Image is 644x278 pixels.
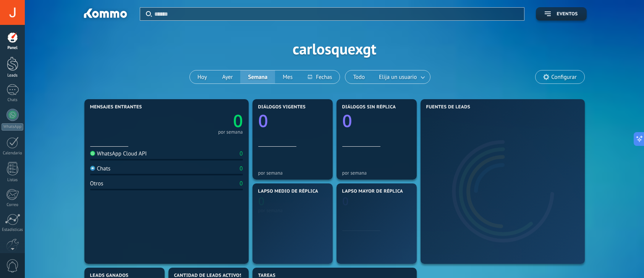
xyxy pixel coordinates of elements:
div: por semana [218,130,243,134]
button: Eventos [536,7,586,21]
text: 0 [258,194,265,209]
button: Mes [275,70,300,83]
div: WhatsApp [2,123,23,131]
div: por semana [342,170,411,176]
div: Leads [2,73,24,78]
div: Chats [2,98,24,103]
div: por semana [258,170,327,176]
button: Hoy [190,70,215,83]
text: 0 [233,109,243,132]
a: 0 [167,109,243,132]
text: 0 [342,109,352,132]
div: Correo [2,203,24,208]
span: Configurar [551,74,576,80]
div: Otros [90,180,104,187]
button: Elija un usuario [372,70,430,83]
img: Chats [90,166,95,171]
button: Fechas [300,70,340,83]
img: WhatsApp Cloud API [90,151,95,156]
span: Eventos [557,11,578,17]
button: Todo [345,70,372,83]
span: Fuentes de leads [426,105,471,110]
div: Panel [2,46,24,51]
div: Calendario [2,151,24,156]
span: Diálogos vigentes [258,105,306,110]
div: Estadísticas [2,227,24,232]
span: Elija un usuario [377,72,418,82]
div: 0 [239,165,243,172]
span: Lapso mayor de réplica [342,189,403,194]
span: Diálogos sin réplica [342,105,396,110]
div: 0 [239,150,243,157]
div: WhatsApp Cloud API [90,150,147,157]
div: 0 [239,180,243,187]
button: Semana [240,70,275,83]
text: 0 [258,109,268,132]
div: Listas [2,178,24,183]
div: Chats [90,165,111,172]
span: Lapso medio de réplica [258,189,319,194]
text: 0 [342,194,349,209]
div: por semana [258,208,327,213]
button: Ayer [215,70,241,83]
span: Mensajes entrantes [90,105,142,110]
